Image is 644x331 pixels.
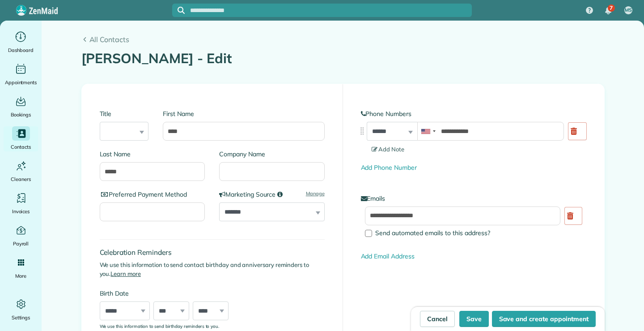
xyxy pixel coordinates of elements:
[11,110,31,119] span: Bookings
[459,311,489,327] button: Save
[4,126,38,151] a: Contacts
[306,190,325,198] a: Manage
[13,239,29,248] span: Payroll
[100,249,325,256] h4: Celebration Reminders
[172,7,185,14] button: Focus search
[599,1,618,21] div: 7 unread notifications
[11,142,31,151] span: Contacts
[4,223,38,248] a: Payroll
[361,109,586,118] label: Phone Numbers
[5,78,37,87] span: Appointments
[100,190,205,199] label: Preferred Payment Method
[110,270,141,277] a: Learn more
[361,194,586,203] label: Emails
[8,46,34,55] span: Dashboard
[100,289,250,298] label: Birth Date
[625,7,632,14] span: MS
[219,150,325,159] label: Company Name
[100,261,325,278] p: We use this information to send contact birthday and anniversary reminders to you.
[89,34,605,45] span: All Contacts
[361,252,415,260] a: Add Email Address
[81,51,605,66] h1: [PERSON_NAME] - Edit
[4,30,38,55] a: Dashboard
[15,271,26,280] span: More
[4,297,38,322] a: Settings
[4,94,38,119] a: Bookings
[12,313,30,322] span: Settings
[372,146,405,153] span: Add Note
[100,323,220,329] sub: We use this information to send birthday reminders to you.
[610,4,613,12] span: 7
[219,190,325,199] label: Marketing Source
[12,207,30,216] span: Invoices
[492,311,596,327] button: Save and create appointment
[178,7,185,14] svg: Focus search
[100,109,149,118] label: Title
[361,163,417,172] a: Add Phone Number
[357,126,367,136] img: drag_indicator-119b368615184ecde3eda3c64c821f6cf29d3e2b97b89ee44bc31753036683e5.png
[100,150,205,159] label: Last Name
[81,34,605,45] a: All Contacts
[4,159,38,184] a: Cleaners
[418,122,438,140] div: United States: +1
[163,109,324,118] label: First Name
[4,191,38,216] a: Invoices
[4,62,38,87] a: Appointments
[420,311,455,327] a: Cancel
[11,175,31,184] span: Cleaners
[375,229,490,237] span: Send automated emails to this address?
